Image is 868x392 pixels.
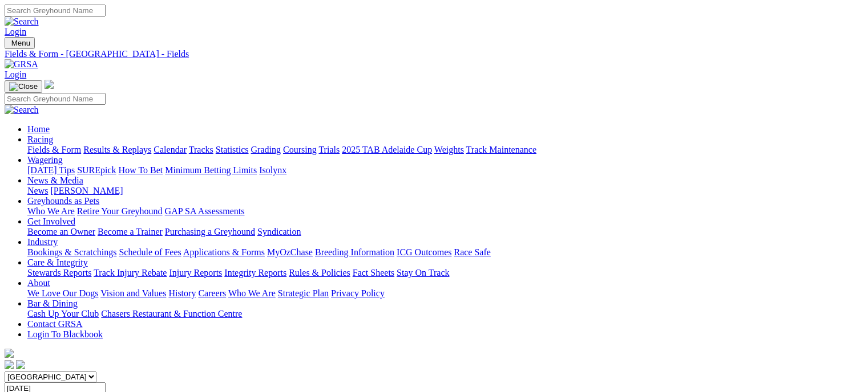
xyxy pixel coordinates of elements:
img: Search [5,17,39,27]
a: [DATE] Tips [27,165,75,175]
a: History [168,288,196,298]
div: Industry [27,247,863,258]
a: Care & Integrity [27,258,88,267]
a: Cash Up Your Club [27,309,99,318]
a: Applications & Forms [183,247,265,257]
a: Login To Blackbook [27,329,103,339]
a: Syndication [257,227,301,236]
button: Toggle navigation [5,80,42,93]
a: Purchasing a Greyhound [165,227,255,236]
a: Vision and Values [100,288,166,298]
a: Schedule of Fees [119,247,181,257]
img: facebook.svg [5,360,14,369]
a: News & Media [27,175,83,185]
a: About [27,278,50,288]
a: Tracks [189,145,213,154]
div: News & Media [27,186,863,196]
a: News [27,186,48,195]
a: Industry [27,237,58,247]
a: Who We Are [27,206,75,216]
a: Stewards Reports [27,268,91,277]
div: Greyhounds as Pets [27,206,863,217]
img: Search [5,105,39,115]
span: Menu [11,39,30,47]
a: Weights [434,145,464,154]
a: Track Maintenance [466,145,536,154]
input: Search [5,93,106,105]
img: GRSA [5,59,38,70]
a: Race Safe [454,247,490,257]
a: SUREpick [77,165,116,175]
a: Get Involved [27,217,75,226]
a: Home [27,124,50,134]
a: [PERSON_NAME] [50,186,123,195]
a: Bar & Dining [27,299,78,308]
a: Wagering [27,155,63,165]
a: Breeding Information [315,247,394,257]
img: logo-grsa-white.png [5,349,14,358]
a: Fields & Form - [GEOGRAPHIC_DATA] - Fields [5,49,863,59]
a: We Love Our Dogs [27,288,98,298]
a: Rules & Policies [289,268,350,277]
a: Calendar [154,145,187,154]
a: Retire Your Greyhound [77,206,163,216]
a: MyOzChase [267,247,313,257]
a: Integrity Reports [224,268,286,277]
button: Toggle navigation [5,37,35,49]
div: Care & Integrity [27,268,863,278]
div: Wagering [27,165,863,175]
a: Who We Are [228,288,276,298]
a: Privacy Policy [331,288,385,298]
div: Get Involved [27,227,863,237]
a: Minimum Betting Limits [165,165,257,175]
a: Strategic Plan [278,288,329,298]
a: Statistics [216,145,249,154]
a: Injury Reports [169,268,222,277]
a: Isolynx [259,165,286,175]
a: Stay On Track [397,268,449,277]
img: Close [9,82,38,91]
a: Careers [198,288,226,298]
div: Bar & Dining [27,309,863,319]
a: Login [5,27,26,36]
div: About [27,288,863,299]
a: How To Bet [119,165,163,175]
img: logo-grsa-white.png [45,80,54,89]
input: Search [5,5,106,17]
a: Trials [318,145,340,154]
a: Chasers Restaurant & Function Centre [101,309,242,318]
a: Bookings & Scratchings [27,247,116,257]
a: Coursing [283,145,317,154]
a: Greyhounds as Pets [27,196,99,206]
a: Become an Owner [27,227,95,236]
a: Fact Sheets [353,268,394,277]
a: Racing [27,134,53,144]
a: Login [5,70,26,79]
a: Results & Replays [83,145,151,154]
a: Grading [251,145,281,154]
img: twitter.svg [16,360,25,369]
a: Become a Trainer [98,227,163,236]
a: Track Injury Rebate [94,268,167,277]
a: GAP SA Assessments [165,206,245,216]
a: 2025 TAB Adelaide Cup [342,145,432,154]
a: Fields & Form [27,145,81,154]
div: Racing [27,145,863,155]
a: ICG Outcomes [397,247,451,257]
a: Contact GRSA [27,319,82,329]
